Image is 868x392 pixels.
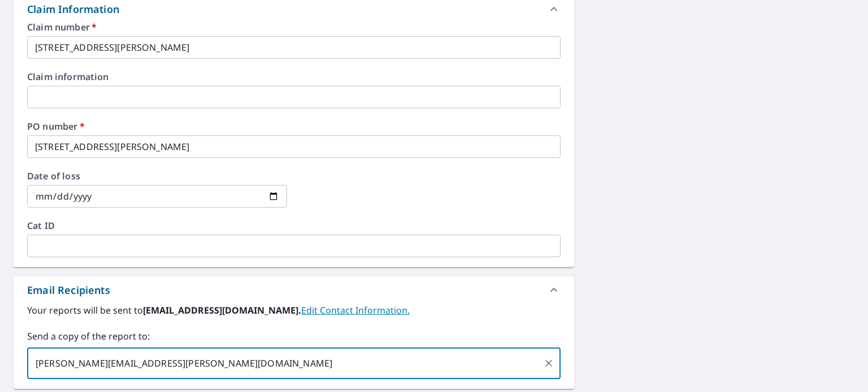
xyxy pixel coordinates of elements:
div: Claim Information [27,2,119,17]
label: Your reports will be sent to [27,303,561,317]
label: Cat ID [27,221,561,230]
label: Claim information [27,72,561,81]
label: Date of loss [27,171,287,180]
a: EditContactInfo [301,304,410,316]
label: Send a copy of the report to: [27,329,561,343]
label: PO number [27,122,561,131]
label: Claim number [27,23,561,32]
b: [EMAIL_ADDRESS][DOMAIN_NAME]. [143,304,301,316]
div: Email Recipients [27,283,110,298]
div: Email Recipients [14,276,574,303]
button: Clear [541,355,557,371]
